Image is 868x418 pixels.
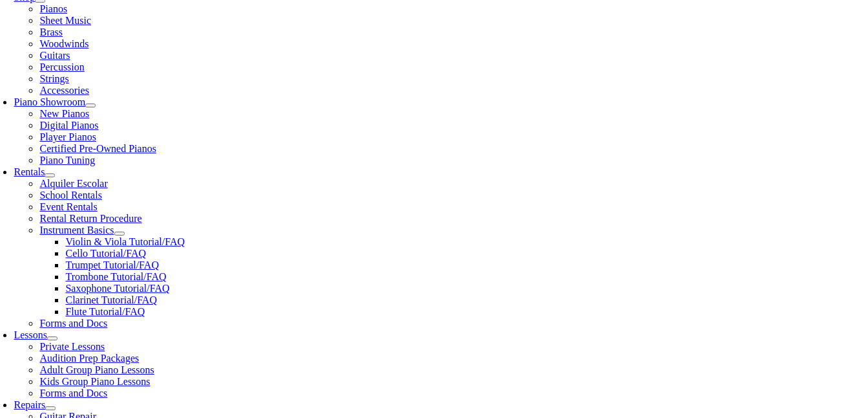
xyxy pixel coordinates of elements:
a: Clarinet Tutorial/FAQ [65,294,157,305]
a: Event Rentals [39,201,97,212]
a: Lessons [14,329,47,340]
button: Open submenu of Rentals [45,173,55,177]
a: Violin & Viola Tutorial/FAQ [65,236,185,247]
a: Alquiler Escolar [39,178,107,189]
button: Open submenu of Repairs [45,406,56,410]
a: Certified Pre-Owned Pianos [39,143,156,154]
a: Trumpet Tutorial/FAQ [65,259,158,270]
a: Audition Prep Packages [39,353,139,364]
a: Player Pianos [39,131,96,142]
a: Adult Group Piano Lessons [39,364,154,375]
a: Accessories [39,85,88,96]
a: Piano Showroom [14,96,85,107]
a: Repairs [14,399,45,410]
button: Open submenu of Instrument Basics [114,232,125,236]
a: New Pianos [39,108,89,119]
a: Pianos [39,3,67,14]
a: Forms and Docs [39,388,107,399]
a: Piano Tuning [39,155,95,166]
a: Private Lessons [39,341,105,352]
a: Flute Tutorial/FAQ [65,306,145,317]
a: Trombone Tutorial/FAQ [65,271,166,282]
a: Digital Pianos [39,120,98,131]
a: Guitars [39,50,70,61]
a: Saxophone Tutorial/FAQ [65,283,169,294]
a: Sheet Music [39,15,91,26]
a: Rental Return Procedure [39,213,141,224]
a: Rentals [14,166,45,177]
button: Open submenu of Lessons [47,336,57,340]
a: Strings [39,73,68,84]
a: Instrument Basics [39,225,114,236]
a: Kids Group Piano Lessons [39,376,150,387]
a: School Rentals [39,190,101,201]
a: Woodwinds [39,38,88,49]
button: Open submenu of Piano Showroom [85,104,96,107]
a: Brass [39,27,63,38]
a: Cello Tutorial/FAQ [65,248,146,259]
a: Forms and Docs [39,318,107,329]
a: Percussion [39,61,84,72]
